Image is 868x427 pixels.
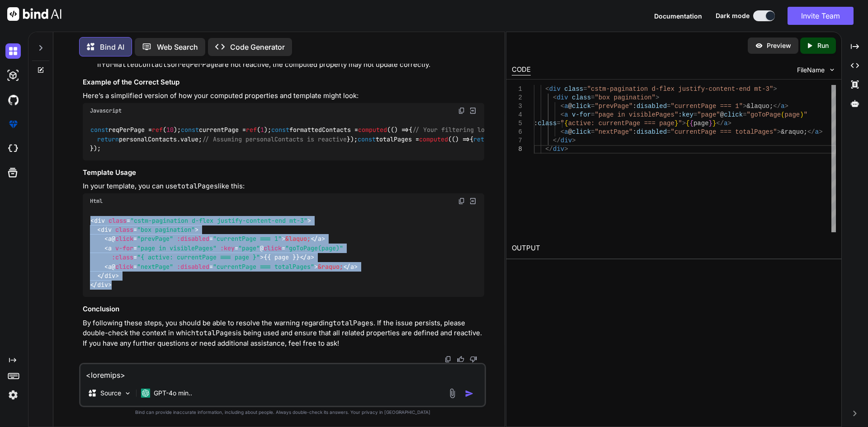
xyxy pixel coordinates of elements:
[177,182,218,191] code: totalPages
[141,389,150,398] img: GPT-4o mini
[108,235,112,243] span: a
[637,128,667,136] span: disabled
[594,94,655,101] span: "box pagination"
[828,66,836,74] img: chevron down
[632,128,636,136] span: :
[318,235,321,243] span: a
[716,120,724,127] span: </
[137,253,260,261] span: "{ active: currentPage === page }"
[213,235,282,243] span: "currentPage === 1"
[5,387,21,403] img: settings
[572,103,591,110] span: click
[115,235,133,243] span: click
[83,304,484,314] h3: Conclusion
[157,42,198,52] p: Web Search
[560,103,564,110] span: <
[656,94,659,101] span: >
[333,319,373,328] code: totalPages
[784,103,788,110] span: >
[553,145,564,153] span: div
[560,120,564,127] span: "
[553,137,561,144] span: </
[458,107,465,114] img: copy
[689,120,693,127] span: {
[819,128,822,136] span: >
[678,111,682,118] span: :
[79,409,486,416] p: Bind can provide inaccurate information, including about people. Always double-check its answers....
[553,94,557,101] span: <
[591,128,594,136] span: =
[568,128,571,136] span: @
[130,216,307,225] span: "cstm-pagination d-flex justify-content-end mt-3"
[512,65,531,75] div: CODE
[97,135,119,143] span: return
[560,128,564,136] span: <
[101,225,112,234] span: div
[817,41,829,50] p: Run
[716,11,750,20] span: Dark mode
[230,42,285,52] p: Code Generator
[773,85,777,93] span: >
[318,263,343,271] span: &raquo;
[678,120,682,127] span: "
[697,111,720,118] span: "page"
[743,103,746,110] span: >
[549,85,560,93] span: div
[115,263,133,271] span: click
[97,272,119,280] span: </ >
[473,135,495,143] span: return
[104,263,318,271] span: < @ = = >
[5,141,21,156] img: cloudideIcon
[202,135,347,143] span: // Assuming personalContacts is reactive
[743,111,746,118] span: =
[724,120,727,127] span: a
[166,126,174,134] span: 10
[83,318,484,349] p: By following these steps, you should be able to resolve the warning regarding . If the issue pers...
[5,43,21,59] img: darkChat
[90,216,311,225] span: < = >
[512,145,522,154] div: 8
[177,235,209,243] span: :disabled
[469,107,477,115] img: Open in Browser
[271,126,289,134] span: const
[83,168,484,178] h3: Template Usage
[115,225,133,234] span: class
[755,42,763,50] img: preview
[97,225,198,234] span: < = >
[358,135,376,143] span: const
[675,120,678,127] span: }
[102,60,171,69] code: formattedContacts
[572,128,591,136] span: click
[637,103,667,110] span: disabled
[708,120,712,127] span: }
[654,11,702,21] button: Documentation
[220,244,235,252] span: :key
[104,272,115,280] span: div
[83,77,484,88] h3: Example of the Correct Setup
[512,94,522,102] div: 2
[419,135,448,143] span: computed
[506,238,841,259] h2: OUTPUT
[564,111,568,118] span: a
[564,103,568,110] span: a
[545,85,549,93] span: <
[773,103,781,110] span: </
[534,120,538,127] span: :
[727,120,731,127] span: >
[154,389,192,398] p: GPT-4o min..
[712,120,716,127] span: }
[746,111,781,118] span: "goToPage
[5,117,21,132] img: premium
[213,263,314,271] span: "currentPage === totalPages"
[670,103,743,110] span: "currentPage === 1"
[591,94,594,101] span: =
[587,85,773,93] span: "cstm-pagination d-flex justify-content-end mt-3"
[90,281,112,289] span: </ >
[800,111,803,118] span: )
[803,111,807,118] span: "
[572,137,576,144] span: >
[572,94,591,101] span: class
[100,389,121,398] p: Source
[300,253,314,261] span: </ >
[5,92,21,108] img: githubDark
